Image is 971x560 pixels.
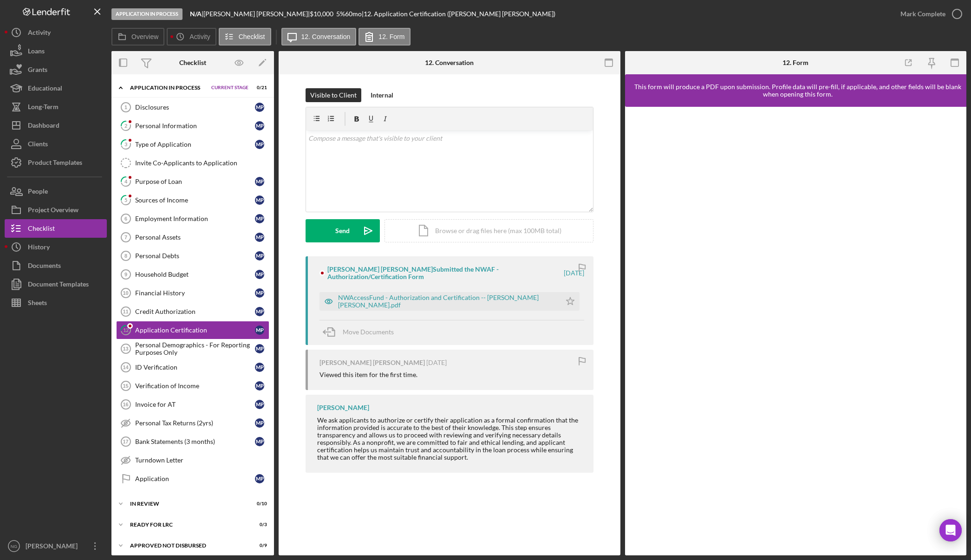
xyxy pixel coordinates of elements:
[135,215,255,222] div: Employment Information
[426,359,447,366] time: 2025-09-13 06:21
[135,196,255,204] div: Sources of Income
[327,266,562,280] div: [PERSON_NAME] [PERSON_NAME] Submitted the NWAF - Authorization/Certification Form
[11,544,17,549] text: NG
[124,104,127,110] tspan: 1
[123,327,129,333] tspan: 12
[135,382,255,390] div: Verification of Income
[130,543,244,548] div: Approved Not Disbursed
[255,103,264,112] div: M P
[111,8,182,20] div: Application In Process
[255,400,264,409] div: M P
[250,543,267,548] div: 0 / 9
[255,251,264,260] div: M P
[255,418,264,428] div: M P
[116,209,269,228] a: 6Employment InformationMP
[123,365,129,370] tspan: 14
[564,269,584,277] time: 2025-09-13 06:22
[135,104,255,111] div: Disclosures
[425,59,474,66] div: 12. Conversation
[135,271,255,278] div: Household Budget
[306,88,361,102] button: Visible to Client
[371,88,393,102] div: Internal
[366,88,398,102] button: Internal
[130,522,244,527] div: Ready for LRC
[189,33,210,40] label: Activity
[345,10,362,18] div: 60 mo
[135,141,255,148] div: Type of Application
[255,381,264,391] div: M P
[116,432,269,451] a: 17Bank Statements (3 months)MP
[317,404,369,411] div: [PERSON_NAME]
[255,177,264,186] div: M P
[255,307,264,316] div: M P
[310,10,333,18] span: $10,000
[116,98,269,117] a: 1DisclosuresMP
[343,328,394,336] span: Move Documents
[131,33,158,40] label: Overview
[319,371,417,378] div: Viewed this item for the first time.
[190,10,202,18] b: N/A
[116,414,269,432] a: Personal Tax Returns (2yrs)MP
[203,10,310,18] div: [PERSON_NAME] [PERSON_NAME] |
[255,437,264,446] div: M P
[124,272,127,277] tspan: 9
[135,252,255,260] div: Personal Debts
[338,294,556,309] div: NWAccessFund - Authorization and Certification -- [PERSON_NAME] [PERSON_NAME].pdf
[123,383,128,389] tspan: 15
[116,172,269,191] a: 4Purpose of LoanMP
[116,228,269,247] a: 7Personal AssetsMP
[135,308,255,315] div: Credit Authorization
[319,359,425,366] div: [PERSON_NAME] [PERSON_NAME]
[255,270,264,279] div: M P
[358,28,411,46] button: 12. Form
[116,339,269,358] a: 13Personal Demographics - For Reporting Purposes OnlyMP
[135,234,255,241] div: Personal Assets
[255,344,264,353] div: M P
[116,284,269,302] a: 10Financial HistoryMP
[239,33,265,40] label: Checklist
[319,320,403,344] button: Move Documents
[116,395,269,414] a: 16Invoice for ATMP
[116,377,269,395] a: 15Verification of IncomeMP
[135,456,269,464] div: Turndown Letter
[135,438,255,445] div: Bank Statements (3 months)
[135,178,255,185] div: Purpose of Loan
[255,233,264,242] div: M P
[255,363,264,372] div: M P
[634,116,958,546] iframe: Lenderfit form
[124,197,127,203] tspan: 5
[123,439,128,444] tspan: 17
[123,346,128,352] tspan: 13
[219,28,271,46] button: Checklist
[135,289,255,297] div: Financial History
[319,292,580,311] button: NWAccessFund - Authorization and Certification -- [PERSON_NAME] [PERSON_NAME].pdf
[116,247,269,265] a: 8Personal DebtsMP
[255,288,264,298] div: M P
[281,28,357,46] button: 12. Conversation
[23,537,84,558] div: [PERSON_NAME]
